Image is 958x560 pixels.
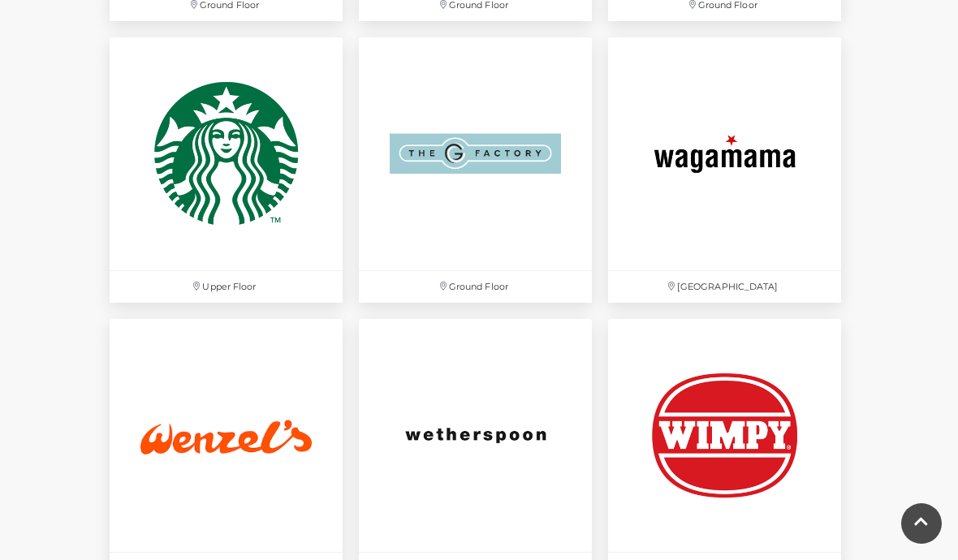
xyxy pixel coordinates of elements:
[101,29,351,311] a: Starbucks at Festival Place, Basingstoke Upper Floor
[110,271,343,303] p: Upper Floor
[359,271,592,303] p: Ground Floor
[351,29,600,311] a: Ground Floor
[110,37,343,270] img: Starbucks at Festival Place, Basingstoke
[608,271,841,303] p: [GEOGRAPHIC_DATA]
[600,29,849,311] a: [GEOGRAPHIC_DATA]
